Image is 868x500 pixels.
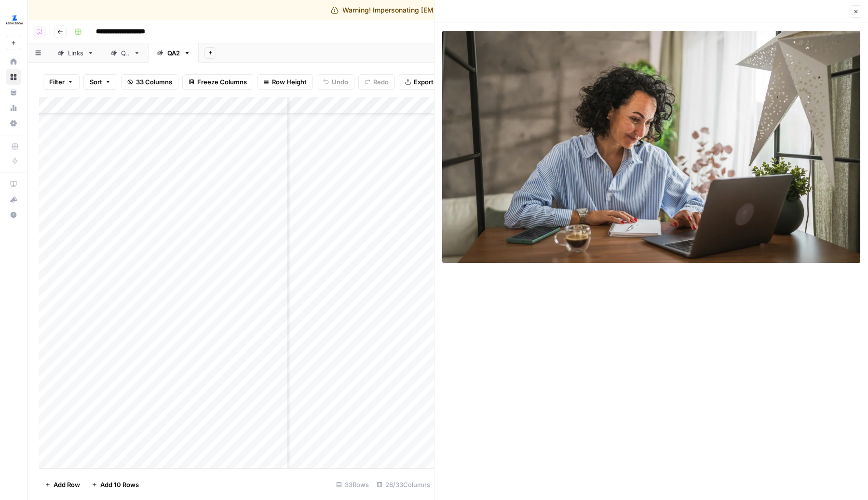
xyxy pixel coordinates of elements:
span: Row Height [272,77,307,87]
div: Warning! Impersonating [EMAIL_ADDRESS][DOMAIN_NAME] [331,5,537,15]
button: Redo [358,74,395,90]
button: Add 10 Rows [86,477,145,492]
a: Usage [6,100,21,116]
button: Workspace: LegalZoom [6,8,21,32]
span: Export CSV [414,77,448,87]
button: Filter [43,74,80,90]
img: LegalZoom Logo [6,11,23,28]
span: Add 10 Rows [100,480,139,489]
a: QA2 [149,43,199,63]
button: Row Height [257,74,313,90]
button: Help + Support [6,207,21,223]
a: Browse [6,69,21,85]
div: Links [68,48,83,58]
a: QA [102,43,149,63]
button: What's new? [6,192,21,207]
span: Sort [90,77,102,87]
div: 33 Rows [332,477,373,492]
div: QA2 [167,48,180,58]
span: Freeze Columns [197,77,247,87]
a: Links [49,43,102,63]
div: QA [121,48,130,58]
span: Undo [332,77,348,87]
a: Settings [6,116,21,131]
button: Freeze Columns [182,74,253,90]
button: 33 Columns [121,74,178,90]
img: Row/Cell [442,31,860,263]
button: Sort [83,74,117,90]
a: Your Data [6,85,21,100]
span: 33 Columns [136,77,172,87]
a: Home [6,54,21,69]
span: Redo [373,77,389,87]
div: What's new? [6,192,21,207]
button: Undo [317,74,354,90]
button: Add Row [39,477,86,492]
a: AirOps Academy [6,176,21,192]
div: 28/33 Columns [373,477,434,492]
span: Filter [49,77,65,87]
span: Add Row [54,480,80,489]
button: Export CSV [399,74,454,90]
